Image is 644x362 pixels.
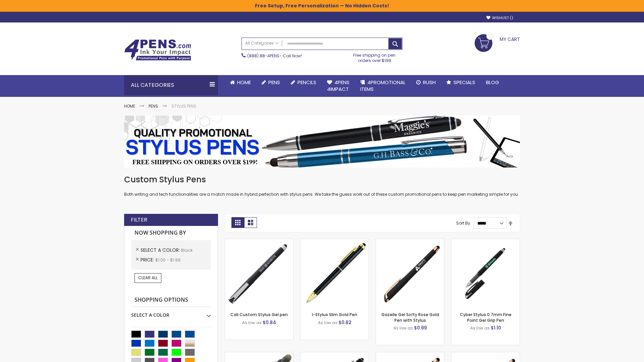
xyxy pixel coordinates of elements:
[268,79,280,86] span: Pens
[225,239,293,244] a: Cali Custom Stylus Gel pen-Black
[376,352,444,358] a: Islander Softy Rose Gold Gel Pen with Stylus-Black
[141,247,181,253] span: Select A Color
[225,75,256,90] a: Home
[124,39,191,61] img: 4Pens Custom Pens and Promotional Products
[263,319,276,326] span: $0.84
[237,79,251,86] span: Home
[141,256,155,263] span: Price
[301,239,369,244] a: I-Stylus Slim Gold-Black
[338,319,352,326] span: $0.82
[491,324,501,331] span: $1.10
[124,174,520,197] div: Both writing and tech functionalities are a match made in hybrid perfection with stylus pens. We ...
[376,239,444,307] img: Gazelle Gel Softy Rose Gold Pen with Stylus-Black
[453,79,475,86] span: Specials
[376,239,444,244] a: Gazelle Gel Softy Rose Gold Pen with Stylus-Black
[230,312,288,317] a: Cali Custom Stylus Gel pen
[327,79,350,93] span: 4Pens 4impact
[124,116,520,168] img: Stylus Pens
[346,50,403,63] div: Free shipping on pen orders over $199
[225,239,293,307] img: Cali Custom Stylus Gel pen-Black
[423,79,436,86] span: Rush
[481,75,504,90] a: Blog
[486,79,499,86] span: Blog
[171,103,196,109] strong: Stylus Pens
[231,217,244,228] strong: Grid
[131,293,211,307] strong: Shopping Options
[149,103,158,109] a: Pens
[155,257,180,263] span: $1.00 - $1.99
[131,216,147,224] strong: Filter
[301,239,369,307] img: I-Stylus Slim Gold-Black
[360,79,406,93] span: 4PROMOTIONAL ITEMS
[131,226,211,240] strong: Now Shopping by
[242,38,282,49] a: All Categories
[285,75,322,90] a: Pencils
[456,220,470,226] label: Sort By
[301,352,369,358] a: Custom Soft Touch® Metal Pens with Stylus-Black
[124,103,135,109] a: Home
[486,15,513,20] a: Wishlist
[460,312,512,323] a: Cyber Stylus 0.7mm Fine Point Gel Grip Pen
[247,53,279,59] a: (888) 88-4PENS
[322,75,355,97] a: 4Pens4impact
[451,239,520,244] a: Cyber Stylus 0.7mm Fine Point Gel Grip Pen-Black
[245,41,279,46] span: All Categories
[181,247,193,253] span: Black
[242,320,262,325] span: As low as
[393,325,413,331] span: As low as
[312,312,357,317] a: I-Stylus Slim Gold Pen
[355,75,411,97] a: 4PROMOTIONALITEMS
[451,352,520,358] a: Gazelle Gel Softy Rose Gold Pen with Stylus - ColorJet-Black
[318,320,337,325] span: As low as
[131,307,211,318] div: Select A Color
[124,174,520,185] h1: Custom Stylus Pens
[414,324,427,331] span: $0.99
[135,273,161,283] a: Clear All
[411,75,441,90] a: Rush
[247,53,302,59] span: - Call Now!
[256,75,285,90] a: Pens
[470,325,490,331] span: As low as
[225,352,293,358] a: Souvenir® Jalan Highlighter Stylus Pen Combo-Black
[298,79,316,86] span: Pencils
[441,75,481,90] a: Specials
[124,75,218,95] div: All Categories
[138,275,158,281] span: Clear All
[451,239,520,307] img: Cyber Stylus 0.7mm Fine Point Gel Grip Pen-Black
[381,312,439,323] a: Gazelle Gel Softy Rose Gold Pen with Stylus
